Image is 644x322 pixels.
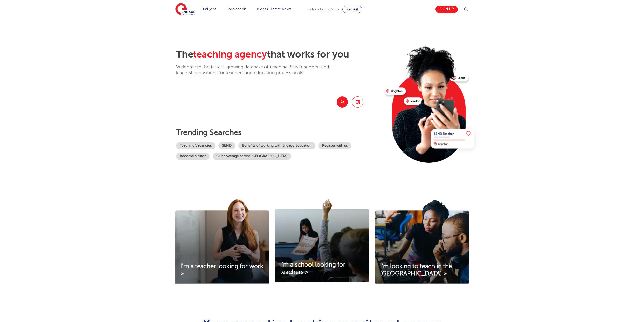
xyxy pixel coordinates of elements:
img: Engage Education [175,3,195,16]
a: Benefits of working with Engage Education [238,142,315,149]
p: Welcome to the fastest-growing database of teaching, SEND, support and leadership positions for t... [176,64,343,76]
a: Our coverage across [GEOGRAPHIC_DATA] [213,153,291,160]
a: Teaching Vacancies [176,142,215,149]
button: Search [337,96,348,108]
a: Find jobs [201,7,216,11]
a: Register with us [318,142,351,149]
img: I'm a teacher looking for work [175,199,269,284]
a: For Schools [226,7,246,11]
span: I'm a teacher looking for work > [180,263,263,277]
span: Recruit [346,7,358,11]
a: SEND [218,142,235,149]
a: Become a tutor [176,153,210,160]
span: teaching agency [193,49,267,60]
img: I'm a school looking for teachers [275,199,369,282]
p: Trending searches [176,128,380,137]
a: I'm a teacher looking for work > [175,263,269,277]
a: Recruit [342,6,362,13]
span: Schools looking for staff [309,8,341,11]
h2: The that works for you [176,49,380,60]
a: I'm a school looking for teachers > [275,261,369,276]
a: I'm looking to teach in the [GEOGRAPHIC_DATA] > [375,263,469,277]
span: I'm looking to teach in the [GEOGRAPHIC_DATA] > [380,263,452,277]
img: I'm looking to teach in the UK [375,199,469,284]
span: I'm a school looking for teachers > [280,261,345,275]
a: Blogs & Latest News [257,7,292,11]
a: Sign up [435,6,458,13]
